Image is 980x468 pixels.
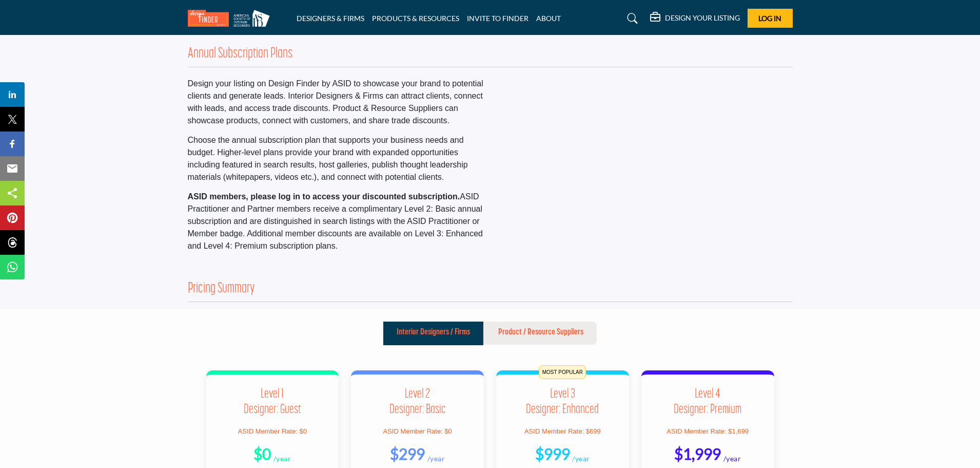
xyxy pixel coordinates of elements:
h5: DESIGN YOUR LISTING [665,13,740,23]
img: Site Logo [188,10,275,27]
button: Product / Resource Suppliers [485,322,597,345]
p: Product / Resource Suppliers [498,326,583,339]
p: Design your listing on Design Finder by ASID to showcase your brand to potential clients and gene... [188,78,485,127]
span: Log In [758,14,781,23]
sub: /year [273,454,291,463]
h2: Pricing Summary [188,280,255,298]
a: INVITE TO FINDER [467,14,528,23]
sub: /year [723,454,741,463]
sub: /year [427,454,445,463]
h3: Level 3 Designer: Enhanced [508,387,617,418]
b: $1,999 [674,444,721,463]
h3: Level 4 Designer: Premium [654,387,762,418]
span: ASID Member Rate: $699 [524,427,601,435]
button: Log In [748,9,793,28]
b: $999 [535,444,570,463]
b: $0 [253,444,271,463]
h3: Level 1 Designer: Guest [219,387,327,418]
a: DESIGNERS & FIRMS [297,14,364,23]
strong: ASID members, please log in to access your discounted subscription. [188,192,460,201]
h3: Level 2 Designer: Basic [363,387,472,418]
span: ASID Member Rate: $0 [383,427,452,435]
button: Interior Designers / Firms [383,322,483,345]
a: PRODUCTS & RESOURCES [372,14,459,23]
p: Interior Designers / Firms [397,326,470,339]
span: ASID Member Rate: $1,699 [667,427,749,435]
div: DESIGN YOUR LISTING [650,12,740,25]
p: ASID Practitioner and Partner members receive a complimentary Level 2: Basic annual subscription ... [188,191,485,252]
span: MOST POPULAR [539,365,586,379]
a: ABOUT [536,14,561,23]
span: ASID Member Rate: $0 [238,427,307,435]
sub: /year [572,454,590,463]
b: $299 [390,444,425,463]
a: Search [617,10,644,27]
p: Choose the annual subscription plan that supports your business needs and budget. Higher-level pl... [188,134,485,183]
h2: Annual Subscription Plans [188,46,292,63]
